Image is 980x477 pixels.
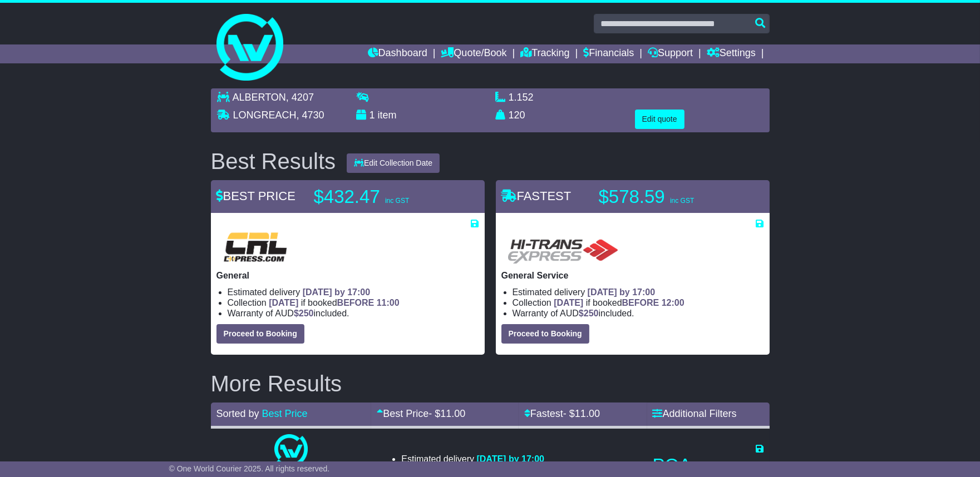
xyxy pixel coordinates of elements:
[648,44,693,63] a: Support
[294,309,314,318] span: $
[228,297,479,308] li: Collection
[216,324,304,344] button: Proceed to Booking
[524,408,600,419] a: Fastest- $11.00
[501,324,589,344] button: Proceed to Booking
[368,44,427,63] a: Dashboard
[583,44,634,63] a: Financials
[513,287,764,297] li: Estimated delivery
[269,298,399,307] span: if booked
[347,153,440,173] button: Edit Collection Date
[440,408,465,419] span: 11.00
[299,309,314,318] span: 250
[635,110,684,129] button: Edit quote
[513,297,764,308] li: Collection
[401,454,544,464] li: Estimated delivery
[670,197,694,205] span: inc GST
[216,189,296,203] span: BEST PRICE
[563,408,600,419] span: - $
[501,229,623,265] img: HiTrans: General Service
[707,44,756,63] a: Settings
[520,44,569,63] a: Tracking
[377,298,400,307] span: 11:00
[588,287,656,297] span: [DATE] by 17:00
[216,408,259,419] span: Sorted by
[575,408,600,419] span: 11.00
[509,92,534,103] span: 1.152
[233,110,297,121] span: LONGREACH
[653,454,764,476] p: POA
[513,308,764,319] li: Warranty of AUD included.
[370,110,375,121] span: 1
[377,408,465,419] a: Best Price- $11.00
[216,270,479,281] p: General
[233,92,286,103] span: ALBERTON
[584,309,599,318] span: 250
[314,186,453,208] p: $432.47
[205,149,342,173] div: Best Results
[228,308,479,319] li: Warranty of AUD included.
[169,464,330,473] span: © One World Courier 2025. All rights reserved.
[303,287,371,297] span: [DATE] by 17:00
[579,309,599,318] span: $
[441,44,506,63] a: Quote/Book
[228,287,479,297] li: Estimated delivery
[211,371,770,396] h2: More Results
[622,298,659,307] span: BEFORE
[554,298,583,307] span: [DATE]
[509,110,525,121] span: 120
[599,186,738,208] p: $578.59
[378,110,397,121] span: item
[216,229,294,265] img: CRL: General
[554,298,684,307] span: if booked
[297,110,324,121] span: , 4730
[501,189,572,203] span: FASTEST
[662,298,684,307] span: 12:00
[429,408,465,419] span: - $
[476,454,544,464] span: [DATE] by 17:00
[286,92,314,103] span: , 4207
[337,298,375,307] span: BEFORE
[262,408,308,419] a: Best Price
[274,434,308,468] img: One World Courier: Same Day Nationwide(quotes take 0.5-1 hour)
[501,270,764,281] p: General Service
[653,408,737,419] a: Additional Filters
[269,298,298,307] span: [DATE]
[385,197,409,205] span: inc GST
